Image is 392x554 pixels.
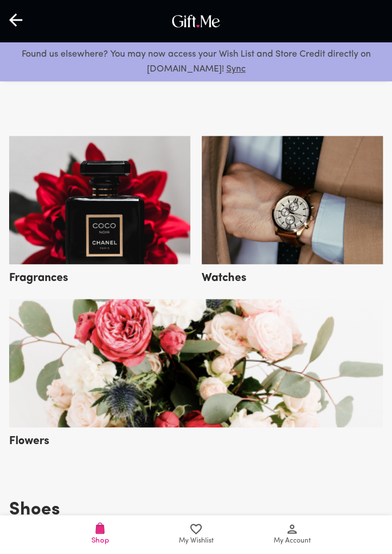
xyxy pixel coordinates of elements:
h5: Watches [202,267,246,286]
a: Sync [226,65,246,74]
span: Shop [91,535,109,546]
p: Found us elsewhere? You may now access your Wish List and Store Credit directly on [DOMAIN_NAME]! [9,47,383,77]
img: fragrances_others.png [9,136,190,264]
img: watches_others.png [202,136,383,264]
h5: Flowers [9,430,49,449]
a: My Wishlist [148,515,244,554]
h3: Shoes [9,494,60,525]
a: Watches [202,256,383,283]
a: My Account [244,515,340,554]
h5: Fragrances [9,267,68,286]
a: Flowers [9,419,383,446]
a: Shop [52,515,148,554]
img: GiftMe Logo [169,12,223,30]
span: My Wishlist [179,536,214,547]
a: Fragrances [9,256,190,283]
img: flowers.png [9,299,383,428]
span: My Account [274,536,311,547]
